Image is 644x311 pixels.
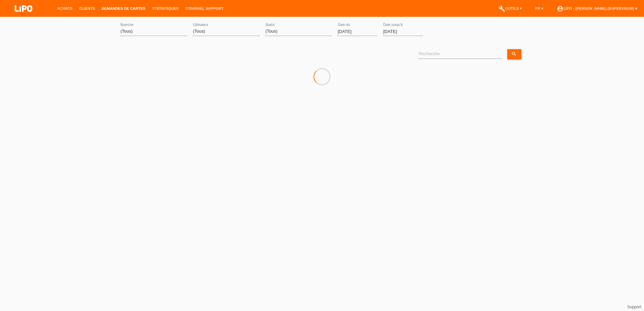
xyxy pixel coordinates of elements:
[98,6,149,10] a: Demandes de cartes
[511,51,517,57] i: search
[557,5,563,12] i: account_circle
[7,14,40,19] a: LIPO pay
[76,6,98,10] a: Clients
[54,6,76,10] a: Achats
[495,6,525,10] a: buildOutils ▾
[627,305,641,309] a: Support
[182,6,227,10] a: Courriel Support
[149,6,182,10] a: Statistiques
[498,5,505,12] i: build
[507,49,521,59] a: search
[553,6,641,10] a: account_circleLIPO - [PERSON_NAME] (Supervisor) ▾
[532,6,547,10] a: FR ▾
